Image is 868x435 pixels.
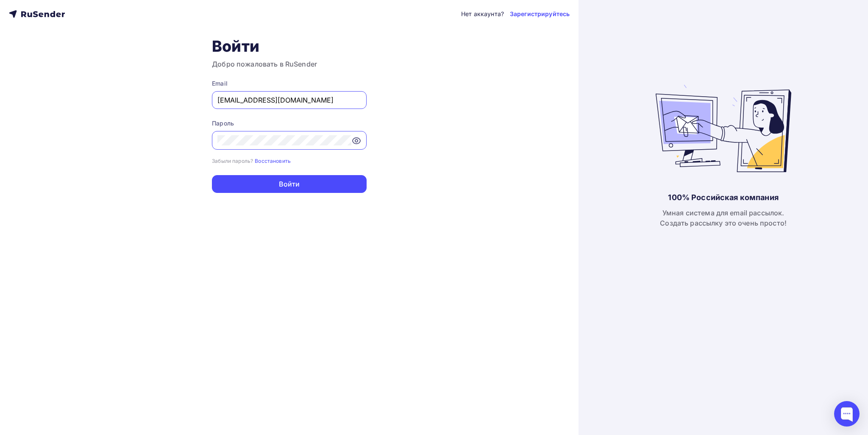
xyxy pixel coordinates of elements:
[217,95,361,105] input: Укажите свой email
[510,10,570,18] a: Зарегистрируйтесь
[212,37,367,56] h1: Войти
[255,157,291,164] a: Восстановить
[212,119,367,128] div: Пароль
[212,158,253,164] small: Забыли пароль?
[212,175,367,193] button: Войти
[212,79,367,88] div: Email
[212,59,367,69] h3: Добро пожаловать в RuSender
[660,208,787,228] div: Умная система для email рассылок. Создать рассылку это очень просто!
[668,192,778,203] div: 100% Российская компания
[461,10,504,18] div: Нет аккаунта?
